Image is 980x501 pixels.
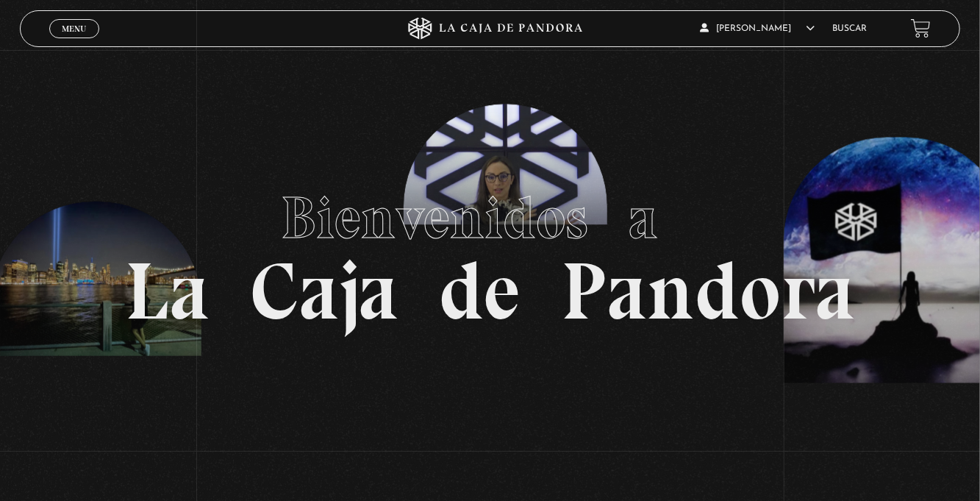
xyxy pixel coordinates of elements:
h1: La Caja de Pandora [125,170,855,332]
a: Buscar [832,24,867,33]
span: [PERSON_NAME] [700,24,815,33]
span: Bienvenidos a [282,182,699,253]
span: Cerrar [57,36,91,46]
span: Menu [62,24,86,33]
a: View your shopping cart [911,18,931,38]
